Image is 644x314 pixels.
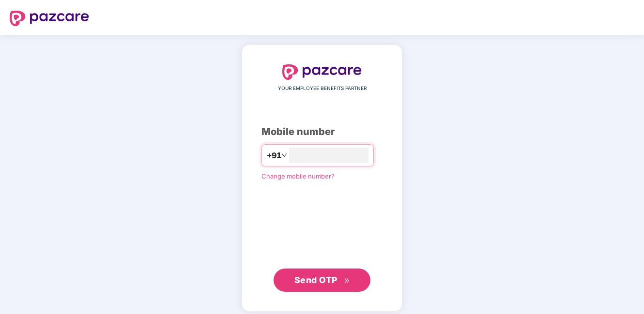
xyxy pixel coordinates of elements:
div: Mobile number [261,124,383,139]
img: logo [282,64,362,80]
span: +91 [267,150,281,162]
span: down [281,152,287,158]
span: double-right [344,278,350,284]
a: Change mobile number? [261,172,335,180]
img: logo [10,11,89,26]
button: Send OTPdouble-right [274,269,370,292]
span: Send OTP [294,275,337,285]
span: YOUR EMPLOYEE BENEFITS PARTNER [278,85,367,92]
